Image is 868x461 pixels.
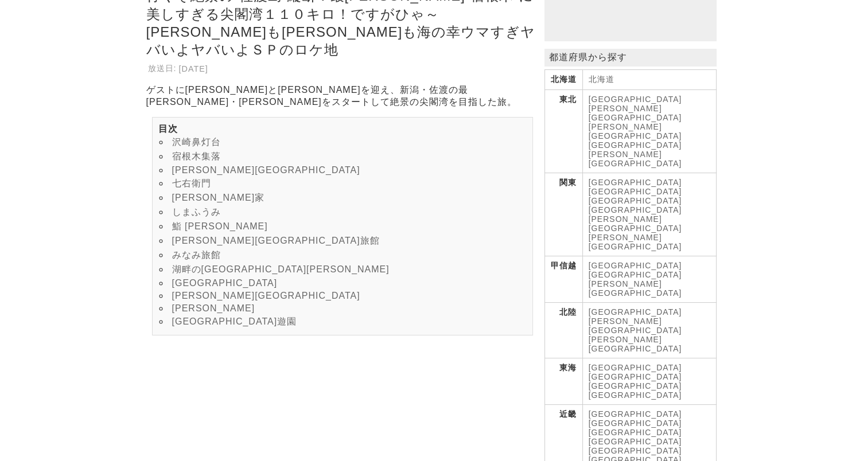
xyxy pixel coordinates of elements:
[172,303,255,313] a: [PERSON_NAME]
[589,372,682,381] a: [GEOGRAPHIC_DATA]
[589,279,682,298] a: [PERSON_NAME][GEOGRAPHIC_DATA]
[544,173,582,256] th: 関東
[544,70,582,90] th: 北海道
[589,428,682,437] a: [GEOGRAPHIC_DATA]
[172,151,221,161] a: 宿根木集落
[589,205,682,214] a: [GEOGRAPHIC_DATA]
[172,236,380,245] a: [PERSON_NAME][GEOGRAPHIC_DATA]旅館
[544,49,717,67] p: 都道府県から探す
[172,278,278,288] a: [GEOGRAPHIC_DATA]
[172,193,265,202] a: [PERSON_NAME]家
[589,95,682,104] a: [GEOGRAPHIC_DATA]
[589,196,682,205] a: [GEOGRAPHIC_DATA]
[589,317,682,335] a: [PERSON_NAME][GEOGRAPHIC_DATA]
[544,90,582,173] th: 東北
[172,178,211,188] a: 七右衛門
[544,256,582,303] th: 甲信越
[589,233,662,242] a: [PERSON_NAME]
[589,446,682,455] a: [GEOGRAPHIC_DATA]
[589,419,682,428] a: [GEOGRAPHIC_DATA]
[589,261,682,270] a: [GEOGRAPHIC_DATA]
[172,291,360,300] a: [PERSON_NAME][GEOGRAPHIC_DATA]
[172,264,390,274] a: 湖畔の[GEOGRAPHIC_DATA][PERSON_NAME]
[544,358,582,405] th: 東海
[146,84,539,108] p: ゲストに[PERSON_NAME]と[PERSON_NAME]を迎え、新潟・佐渡の最[PERSON_NAME]・[PERSON_NAME]をスタートして絶景の尖閣湾を目指した旅。
[589,122,682,140] a: [PERSON_NAME][GEOGRAPHIC_DATA]
[589,363,682,372] a: [GEOGRAPHIC_DATA]
[147,62,177,75] th: 放送日:
[589,178,682,187] a: [GEOGRAPHIC_DATA]
[589,307,682,317] a: [GEOGRAPHIC_DATA]
[172,137,221,147] a: 沢崎鼻灯台
[589,242,682,251] a: [GEOGRAPHIC_DATA]
[172,207,221,217] a: しまふうみ
[589,140,682,150] a: [GEOGRAPHIC_DATA]
[544,303,582,358] th: 北陸
[589,270,682,279] a: [GEOGRAPHIC_DATA]
[589,381,682,390] a: [GEOGRAPHIC_DATA]
[172,250,221,260] a: みなみ旅館
[589,75,614,84] a: 北海道
[589,214,682,233] a: [PERSON_NAME][GEOGRAPHIC_DATA]
[589,437,682,446] a: [GEOGRAPHIC_DATA]
[178,62,209,75] td: [DATE]
[589,409,682,419] a: [GEOGRAPHIC_DATA]
[172,221,268,231] a: 鮨 [PERSON_NAME]
[589,390,682,400] a: [GEOGRAPHIC_DATA]
[589,187,682,196] a: [GEOGRAPHIC_DATA]
[589,335,682,353] a: [PERSON_NAME][GEOGRAPHIC_DATA]
[589,150,682,168] a: [PERSON_NAME][GEOGRAPHIC_DATA]
[172,317,297,326] a: [GEOGRAPHIC_DATA]遊園
[589,104,682,122] a: [PERSON_NAME][GEOGRAPHIC_DATA]
[172,165,360,175] a: [PERSON_NAME][GEOGRAPHIC_DATA]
